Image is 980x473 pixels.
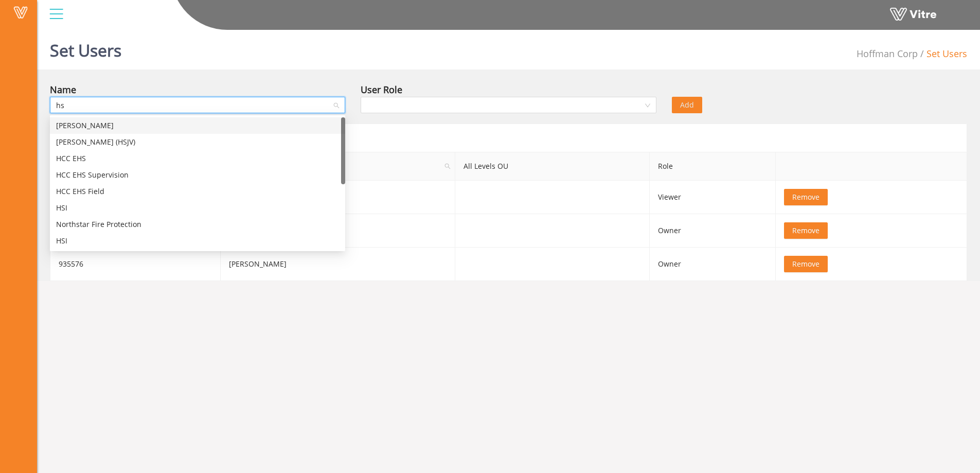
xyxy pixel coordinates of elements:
[792,258,819,270] span: Remove
[784,222,828,239] button: Remove
[792,225,819,236] span: Remove
[56,202,339,214] div: HSI
[784,189,828,205] button: Remove
[441,152,455,180] span: search
[56,153,339,164] div: HCC EHS
[56,120,339,131] div: [PERSON_NAME]
[56,235,339,247] div: HSI
[50,150,345,167] div: HCC EHS
[50,233,345,249] div: HSI
[455,152,650,181] th: All Levels OU
[56,169,339,181] div: HCC EHS Supervision
[50,167,345,183] div: HCC EHS Supervision
[658,192,681,202] span: Viewer
[50,134,345,150] div: Glen Krieger (HSJV)
[56,219,339,230] div: Northstar Fire Protection
[361,82,402,97] div: User Role
[50,216,345,233] div: Northstar Fire Protection
[50,117,345,134] div: Sarah Smithson
[50,183,345,200] div: HCC EHS Field
[857,47,918,60] span: 210
[918,46,967,61] li: Set Users
[672,97,702,113] button: Add
[50,82,76,97] div: Name
[658,259,681,269] span: Owner
[444,163,451,169] span: search
[658,225,681,235] span: Owner
[650,152,776,181] th: Role
[792,191,819,203] span: Remove
[59,259,83,269] span: 935576
[50,124,967,152] div: Form users
[50,26,121,69] h1: Set Users
[56,186,339,197] div: HCC EHS Field
[50,200,345,216] div: HSI
[221,248,456,281] td: [PERSON_NAME]
[56,136,339,148] div: [PERSON_NAME] (HSJV)
[784,256,828,272] button: Remove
